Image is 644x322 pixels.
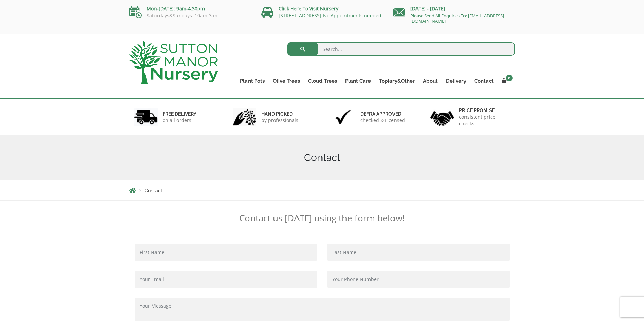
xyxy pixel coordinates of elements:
a: Delivery [442,76,470,86]
a: Click Here To Visit Nursery! [279,5,340,12]
a: [STREET_ADDRESS] No Appointments needed [279,12,381,19]
img: 3.jpg [332,108,355,126]
span: 0 [506,75,513,81]
a: Contact [470,76,498,86]
a: Plant Pots [236,76,269,86]
p: on all orders [163,117,196,124]
a: Cloud Trees [304,76,341,86]
input: Your Phone Number [327,271,510,288]
input: Last Name [327,244,510,261]
p: Mon-[DATE]: 9am-4:30pm [129,5,251,13]
h6: Price promise [459,107,510,114]
p: Contact us [DATE] using the form below! [129,213,515,223]
img: logo [129,41,218,84]
img: 1.jpg [134,108,158,126]
input: Your Email [135,271,317,288]
p: [DATE] - [DATE] [393,5,515,13]
a: Please Send All Enquiries To: [EMAIL_ADDRESS][DOMAIN_NAME] [410,13,504,24]
a: 0 [498,76,515,86]
h6: Defra approved [360,111,405,117]
a: About [419,76,442,86]
h6: FREE DELIVERY [163,111,196,117]
img: 4.jpg [430,107,454,127]
a: Olive Trees [269,76,304,86]
p: Saturdays&Sundays: 10am-3:m [129,13,251,18]
h1: Contact [129,152,515,164]
img: 2.jpg [233,108,256,126]
input: Search... [287,42,515,56]
input: First Name [135,244,317,261]
h6: hand picked [261,111,299,117]
p: by professionals [261,117,299,124]
a: Plant Care [341,76,375,86]
a: Topiary&Other [375,76,419,86]
nav: Breadcrumbs [129,188,515,193]
p: consistent price checks [459,114,510,127]
p: checked & Licensed [360,117,405,124]
span: Contact [145,188,162,193]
